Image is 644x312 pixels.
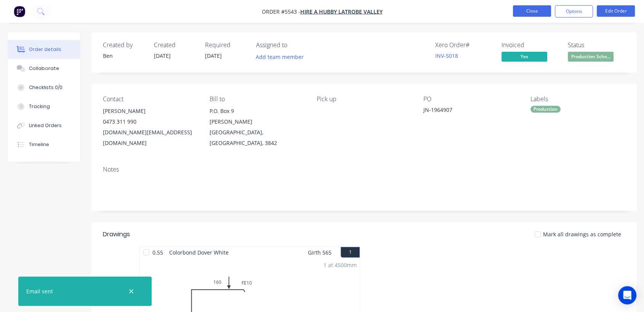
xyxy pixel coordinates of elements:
[568,52,614,63] button: Production Sche...
[435,41,492,49] div: Xero Order #
[597,5,635,17] button: Edit Order
[530,96,625,103] div: Labels
[341,247,360,258] button: 1
[256,41,332,49] div: Assigned to
[103,230,130,239] div: Drawings
[262,8,300,15] span: Order #5543 -
[423,96,518,103] div: PO
[555,5,593,18] button: Options
[210,96,304,103] div: Bill to
[154,41,196,49] div: Created
[210,106,304,148] div: P.O. Box 9[PERSON_NAME][GEOGRAPHIC_DATA], [GEOGRAPHIC_DATA], 3842
[8,40,80,59] button: Order details
[29,103,50,110] div: Tracking
[205,41,247,49] div: Required
[543,230,621,238] span: Mark all drawings as complete
[501,41,559,49] div: Invoiced
[210,106,304,116] div: P.O. Box 9
[513,5,551,17] button: Close
[435,52,458,59] a: INV-5018
[149,247,166,258] span: 0.55
[103,106,197,116] div: [PERSON_NAME]
[103,106,197,148] div: [PERSON_NAME]0473 311 990[DOMAIN_NAME][EMAIL_ADDRESS][DOMAIN_NAME]
[29,141,49,148] div: Timeline
[423,106,518,116] div: JN-1964907
[29,65,59,72] div: Collaborate
[154,52,171,59] span: [DATE]
[166,247,232,258] span: Colorbond Dover White
[26,287,53,295] div: Email sent
[8,97,80,116] button: Tracking
[103,52,145,60] div: Ben
[103,41,145,49] div: Created by
[8,59,80,78] button: Collaborate
[103,116,197,127] div: 0473 311 990
[14,6,25,17] img: Factory
[103,96,197,103] div: Contact
[568,52,614,61] span: Production Sche...
[568,41,625,49] div: Status
[29,46,61,53] div: Order details
[210,116,304,148] div: [PERSON_NAME][GEOGRAPHIC_DATA], [GEOGRAPHIC_DATA], 3842
[29,84,62,91] div: Checklists 0/0
[256,52,308,62] button: Add team member
[103,127,197,148] div: [DOMAIN_NAME][EMAIL_ADDRESS][DOMAIN_NAME]
[300,8,383,15] a: HIRE A HUBBY LATROBE VALLEY
[205,52,222,59] span: [DATE]
[317,96,411,103] div: Pick up
[8,78,80,97] button: Checklists 0/0
[530,106,561,113] div: Production
[501,52,547,61] span: Yes
[308,247,332,258] span: Girth 565
[618,286,636,304] div: Open Intercom Messenger
[324,261,357,269] div: 1 at 4500mm
[29,122,62,129] div: Linked Orders
[8,116,80,135] button: Linked Orders
[252,52,308,62] button: Add team member
[103,166,625,173] div: Notes
[8,135,80,154] button: Timeline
